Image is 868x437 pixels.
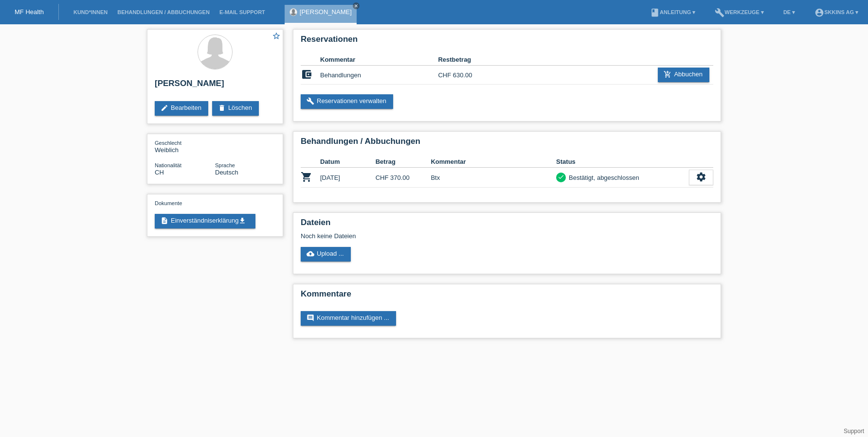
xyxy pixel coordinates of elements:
span: Geschlecht [155,140,181,146]
th: Datum [320,156,376,168]
a: [PERSON_NAME] [300,8,352,16]
th: Restbetrag [438,54,497,66]
i: build [307,97,314,105]
th: Kommentar [320,54,438,66]
a: Support [844,428,864,435]
a: buildWerkzeuge ▾ [710,9,769,15]
i: book [650,8,660,17]
th: Status [556,156,689,168]
a: cloud_uploadUpload ... [301,247,351,262]
a: DE ▾ [778,9,800,15]
i: description [161,217,168,225]
i: check [558,174,564,180]
i: delete [218,104,226,112]
span: Sprache [215,162,235,168]
td: Btx [431,168,556,188]
td: Behandlungen [320,66,438,85]
i: edit [161,104,168,112]
h2: Reservationen [301,35,713,49]
i: account_balance_wallet [301,69,312,80]
a: bookAnleitung ▾ [645,9,700,15]
td: CHF 630.00 [438,66,497,85]
span: Dokumente [155,200,182,206]
a: add_shopping_cartAbbuchen [658,68,709,82]
a: account_circleSKKINS AG ▾ [810,9,863,15]
th: Betrag [376,156,431,168]
i: build [715,8,724,17]
a: star_border [272,32,281,42]
a: Kund*innen [69,9,112,15]
div: Weiblich [155,139,215,154]
i: POSP00027637 [301,171,312,183]
a: E-Mail Support [215,9,270,15]
td: [DATE] [320,168,376,188]
a: Behandlungen / Abbuchungen [112,9,215,15]
a: editBearbeiten [155,101,208,116]
span: Deutsch [215,169,238,176]
i: close [354,3,359,8]
div: Bestätigt, abgeschlossen [566,173,639,183]
a: MF Health [15,8,44,16]
i: cloud_upload [307,250,314,258]
h2: Behandlungen / Abbuchungen [301,137,713,151]
i: add_shopping_cart [664,70,671,78]
span: Schweiz [155,169,164,176]
td: CHF 370.00 [376,168,431,188]
div: Noch keine Dateien [301,232,598,240]
a: buildReservationen verwalten [301,94,393,109]
a: deleteLöschen [212,101,259,116]
i: comment [307,314,314,322]
h2: Kommentare [301,289,713,304]
a: commentKommentar hinzufügen ... [301,311,396,326]
i: settings [696,172,706,182]
a: close [353,2,360,9]
i: get_app [238,217,246,225]
i: star_border [272,32,281,40]
i: account_circle [814,8,824,17]
span: Nationalität [155,162,181,168]
h2: [PERSON_NAME] [155,79,275,93]
a: descriptionEinverständniserklärungget_app [155,214,255,228]
h2: Dateien [301,218,713,232]
th: Kommentar [431,156,556,168]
